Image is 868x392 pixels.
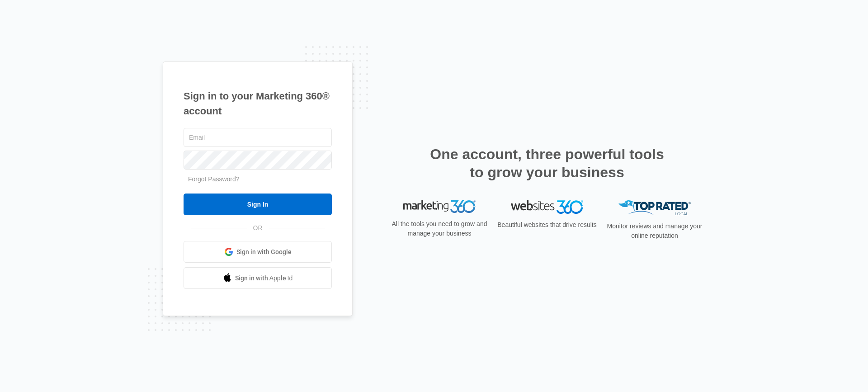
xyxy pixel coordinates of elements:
[184,194,332,215] input: Sign In
[618,200,691,215] img: Top Rated Local
[184,267,332,289] a: Sign in with Apple Id
[247,223,269,233] span: OR
[427,145,667,181] h2: One account, three powerful tools to grow your business
[184,89,332,118] h1: Sign in to your Marketing 360® account
[604,222,705,241] p: Monitor reviews and manage your online reputation
[403,200,476,213] img: Marketing 360
[496,220,598,230] p: Beautiful websites that drive results
[188,175,240,183] a: Forgot Password?
[389,219,490,238] p: All the tools you need to grow and manage your business
[236,247,292,257] span: Sign in with Google
[235,274,293,283] span: Sign in with Apple Id
[184,128,332,147] input: Email
[511,200,583,213] img: Websites 360
[184,241,332,263] a: Sign in with Google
